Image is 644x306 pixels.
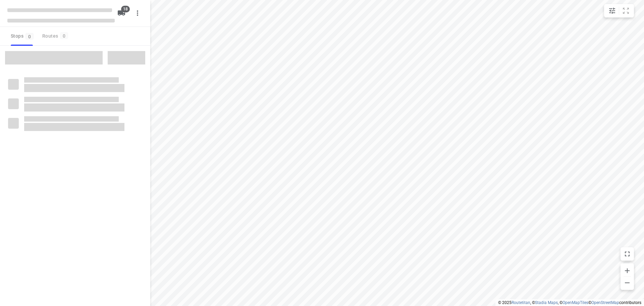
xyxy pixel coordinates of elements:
[512,300,530,305] a: Routetitan
[591,300,619,305] a: OpenStreetMap
[605,4,619,17] button: Map settings
[562,300,588,305] a: OpenMapTiles
[604,4,634,17] div: small contained button group
[498,300,641,305] li: © 2025 , © , © © contributors
[535,300,558,305] a: Stadia Maps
